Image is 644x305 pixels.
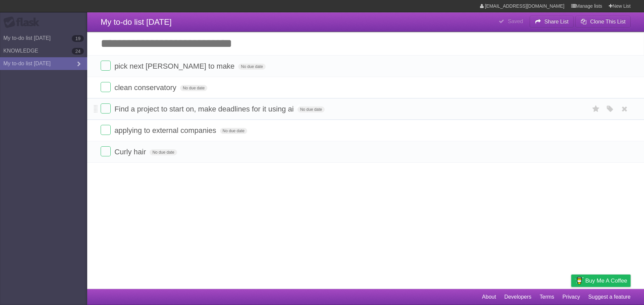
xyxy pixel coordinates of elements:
span: pick next [PERSON_NAME] to make [114,62,236,70]
button: Clone This List [575,16,631,28]
label: Done [101,146,111,156]
span: No due date [150,149,177,155]
button: Share List [530,16,574,28]
a: Buy me a coffee [571,275,631,287]
label: Star task [590,103,602,115]
span: Find a project to start on, make deadlines for it using ai [114,105,295,113]
span: applying to external companies [114,126,218,135]
span: Buy me a coffee [585,275,627,287]
b: 19 [72,35,84,42]
span: No due date [298,106,325,112]
span: Curly hair [114,148,148,156]
b: Saved [508,18,523,24]
label: Done [101,82,111,92]
span: My to-do list [DATE] [101,17,172,26]
a: About [482,291,496,303]
div: Flask [3,16,44,28]
span: clean conservatory [114,83,178,92]
b: Clone This List [590,19,626,24]
img: Buy me a coffee [575,275,584,286]
b: 24 [72,48,84,55]
a: Developers [504,291,531,303]
label: Done [101,125,111,135]
a: Terms [540,291,554,303]
label: Done [101,61,111,71]
a: Privacy [562,291,580,303]
a: Suggest a feature [588,291,631,303]
span: No due date [180,85,207,91]
span: No due date [220,128,247,134]
label: Done [101,103,111,113]
span: No due date [238,64,265,70]
b: Share List [544,19,569,24]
